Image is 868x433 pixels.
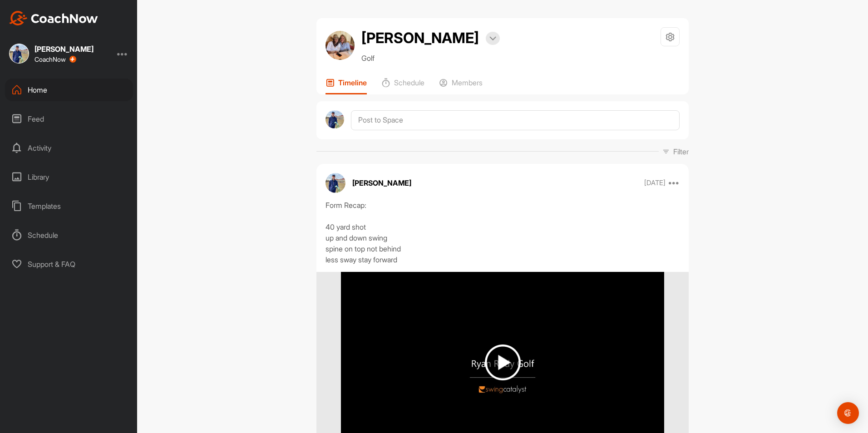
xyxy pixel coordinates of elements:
[5,224,133,246] div: Schedule
[325,200,680,265] div: Form Recap: 40 yard shot up and down swing spine on top not behind less sway stay forward
[5,79,133,101] div: Home
[5,108,133,130] div: Feed
[361,27,479,49] h2: [PERSON_NAME]
[837,402,859,424] div: Open Intercom Messenger
[35,45,94,53] div: [PERSON_NAME]
[325,110,344,129] img: avatar
[644,178,666,187] p: [DATE]
[35,56,76,63] div: CoachNow
[485,344,521,380] img: play
[5,166,133,188] div: Library
[673,146,689,157] p: Filter
[325,31,355,60] img: avatar
[489,36,496,41] img: arrow-down
[5,137,133,159] div: Activity
[338,78,367,87] p: Timeline
[452,78,483,87] p: Members
[9,44,29,64] img: square_8898714ae364966e4f3eca08e6afe3c4.jpg
[352,177,411,188] p: [PERSON_NAME]
[9,11,98,25] img: CoachNow
[5,195,133,217] div: Templates
[325,173,345,193] img: avatar
[361,53,500,64] p: Golf
[5,253,133,276] div: Support & FAQ
[394,78,424,87] p: Schedule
